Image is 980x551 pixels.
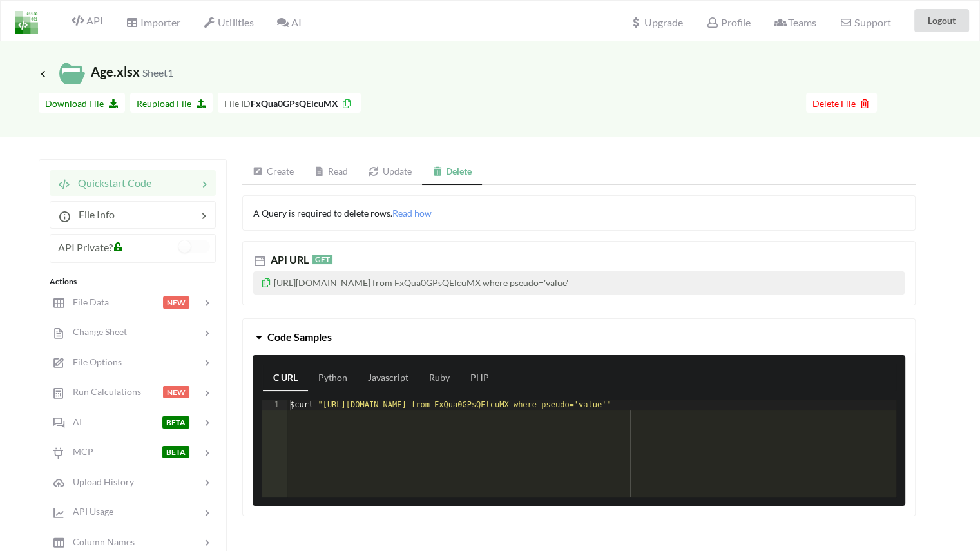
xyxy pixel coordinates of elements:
span: AI [65,416,82,427]
span: Quickstart Code [70,177,151,189]
a: Javascript [358,365,419,391]
a: Update [358,159,422,185]
span: Profile [706,16,750,28]
button: Code Samples [243,319,915,355]
span: Run Calculations [65,386,141,397]
span: Reupload File [137,98,206,109]
span: Age.xlsx [39,64,173,79]
a: Create [242,159,304,185]
a: Ruby [419,365,460,391]
b: FxQua0GPsQElcuMX [251,98,338,109]
span: Change Sheet [65,326,127,337]
span: File Options [65,356,122,367]
span: A Query is required to delete rows. [253,208,432,218]
span: GET [312,255,332,264]
span: API [72,14,102,26]
span: Importer [126,16,180,28]
a: Python [308,365,358,391]
div: Actions [50,276,216,287]
span: NEW [163,296,189,309]
span: Delete File [812,98,870,109]
div: 1 [262,400,287,409]
span: File Data [65,296,109,307]
span: MCP [65,446,93,457]
span: Read how [392,208,432,218]
span: Upload History [65,476,134,487]
button: Delete File [806,93,877,113]
img: LogoIcon.png [15,11,38,34]
span: API Usage [65,506,113,517]
button: Reupload File [130,93,213,113]
button: Download File [39,93,125,113]
a: Delete [422,159,483,185]
span: AI [276,16,301,28]
span: Download File [45,98,119,109]
span: Utilities [204,16,253,28]
span: Teams [774,16,816,28]
span: NEW [163,386,189,398]
span: Column Names [65,536,135,547]
span: Upgrade [630,17,683,28]
button: Logout [914,9,969,32]
span: API URL [268,253,309,266]
small: Sheet1 [142,66,173,79]
span: BETA [162,416,189,429]
a: Read [304,159,359,185]
span: API Private? [58,241,113,253]
a: PHP [460,365,499,391]
span: File Info [71,208,115,220]
p: [URL][DOMAIN_NAME] from FxQua0GPsQElcuMX where pseudo='value' [253,271,905,295]
span: File ID [224,98,251,109]
a: C URL [263,365,308,391]
span: Code Samples [267,331,332,343]
span: Support [840,17,890,28]
img: /static/media/localFileIcon.eab6d1cc.svg [59,61,85,86]
span: BETA [162,446,189,458]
